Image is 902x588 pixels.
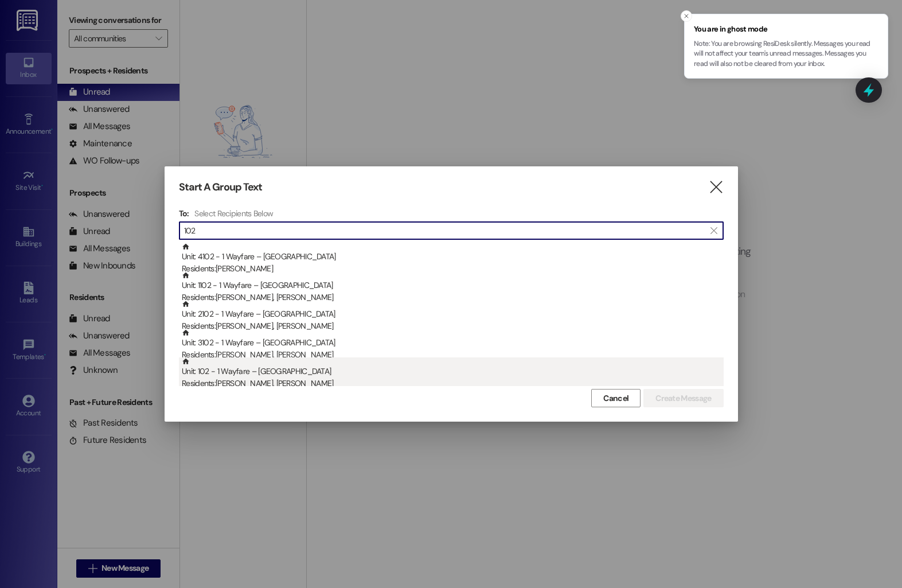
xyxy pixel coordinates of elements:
button: Clear text [705,222,723,239]
div: Unit: 1102 - 1 Wayfare – [GEOGRAPHIC_DATA]Residents:[PERSON_NAME], [PERSON_NAME] [179,271,724,300]
span: You are in ghost mode [694,24,878,35]
p: Note: You are browsing ResiDesk silently. Messages you read will not affect your team's unread me... [694,39,878,69]
h3: Start A Group Text [179,181,263,194]
i:  [710,226,717,235]
input: Search for any contact or apartment [184,223,705,239]
div: Unit: 102 - 1 Wayfare – [GEOGRAPHIC_DATA]Residents:[PERSON_NAME], [PERSON_NAME] [179,357,724,386]
button: Close toast [681,10,692,22]
div: Unit: 2102 - 1 Wayfare – [GEOGRAPHIC_DATA]Residents:[PERSON_NAME], [PERSON_NAME] [179,300,724,329]
div: Residents: [PERSON_NAME], [PERSON_NAME] [182,320,724,332]
button: Cancel [591,389,641,407]
div: Residents: [PERSON_NAME] [182,263,724,275]
h3: To: [179,208,189,219]
div: Residents: [PERSON_NAME], [PERSON_NAME] [182,291,724,303]
div: Unit: 1102 - 1 Wayfare – [GEOGRAPHIC_DATA] [182,271,724,304]
div: Residents: [PERSON_NAME], [PERSON_NAME] [182,377,724,390]
span: Create Message [655,392,711,404]
h4: Select Recipients Below [194,208,273,219]
div: Unit: 3102 - 1 Wayfare – [GEOGRAPHIC_DATA] [182,329,724,361]
div: Residents: [PERSON_NAME], [PERSON_NAME] [182,349,724,361]
span: Cancel [603,392,628,404]
div: Unit: 2102 - 1 Wayfare – [GEOGRAPHIC_DATA] [182,300,724,333]
div: Unit: 4102 - 1 Wayfare – [GEOGRAPHIC_DATA] [182,243,724,275]
div: Unit: 4102 - 1 Wayfare – [GEOGRAPHIC_DATA]Residents:[PERSON_NAME] [179,243,724,271]
button: Create Message [643,389,723,407]
div: Unit: 3102 - 1 Wayfare – [GEOGRAPHIC_DATA]Residents:[PERSON_NAME], [PERSON_NAME] [179,329,724,357]
i:  [708,181,724,193]
div: Unit: 102 - 1 Wayfare – [GEOGRAPHIC_DATA] [182,357,724,390]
